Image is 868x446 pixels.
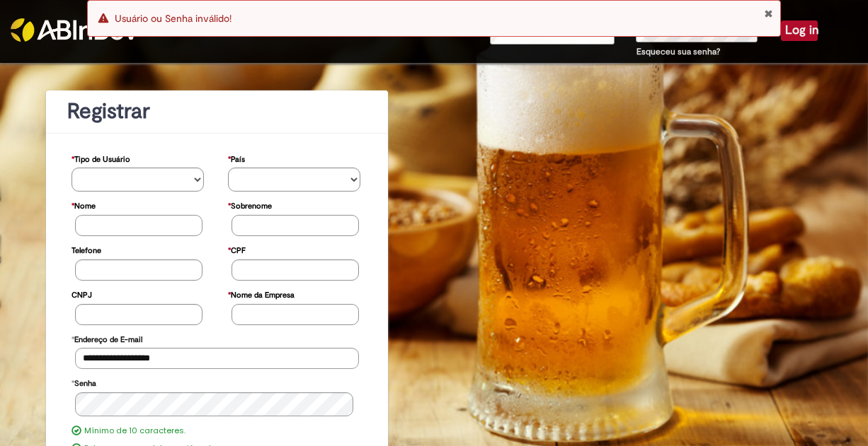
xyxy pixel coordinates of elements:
label: Endereço de E-mail [72,328,142,348]
label: Mínimo de 10 caracteres. [84,426,185,437]
img: ABInbev-white.png [11,18,138,42]
label: CPF [228,239,246,259]
label: Tipo de Usuário [72,148,130,168]
label: País [228,148,245,168]
label: Nome [72,194,96,215]
label: Senha [72,372,96,392]
span: Usuário ou Senha inválido! [115,12,232,25]
label: CNPJ [72,283,92,304]
h1: Registrar [67,100,367,123]
label: Nome da Empresa [228,283,295,304]
button: Log in [781,20,818,40]
a: Esqueceu sua senha? [636,46,720,57]
button: Close Notification [764,8,773,19]
label: Sobrenome [228,194,272,215]
label: Telefone [72,239,101,259]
